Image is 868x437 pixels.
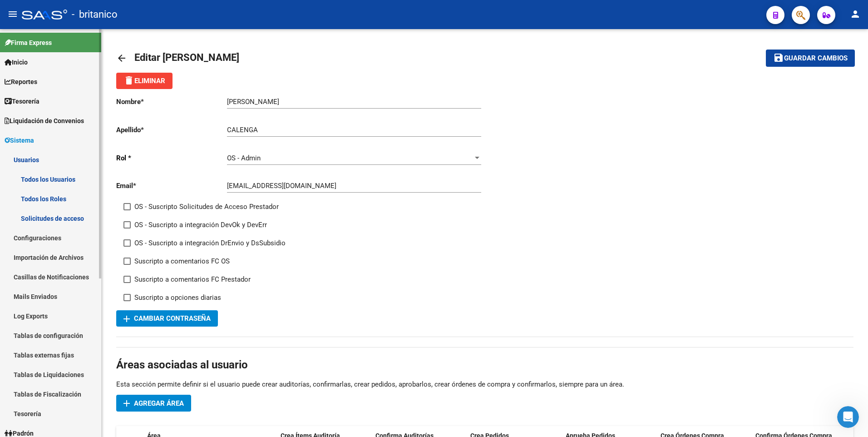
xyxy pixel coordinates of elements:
[134,52,239,63] span: Editar [PERSON_NAME]
[773,52,784,63] mat-icon: save
[116,153,227,163] p: Rol *
[123,314,211,323] span: Cambiar Contraseña
[116,73,173,89] button: Eliminar
[116,181,227,191] p: Email
[121,313,132,324] mat-icon: add
[766,50,855,66] button: Guardar cambios
[123,77,165,85] span: Eliminar
[121,398,132,409] mat-icon: add
[134,274,251,285] span: Suscripto a comentarios FC Prestador
[850,9,861,20] mat-icon: person
[5,135,34,145] span: Sistema
[116,97,227,107] p: Nombre
[837,406,859,428] iframe: Intercom live chat
[5,96,39,106] span: Tesorería
[5,116,84,126] span: Liquidación de Convenios
[123,75,134,86] mat-icon: delete
[116,358,853,372] h1: Áreas asociadas al usuario
[72,5,118,25] span: - britanico
[134,201,279,212] span: OS - Suscripto Solicitudes de Acceso Prestador
[116,395,191,412] button: Agregar Área
[116,53,127,64] mat-icon: arrow_back
[134,399,184,407] span: Agregar Área
[5,38,52,48] span: Firma Express
[7,9,18,20] mat-icon: menu
[134,256,230,267] span: Suscripto a comentarios FC OS
[5,77,37,87] span: Reportes
[784,55,848,63] span: Guardar cambios
[116,310,218,327] button: Cambiar Contraseña
[134,238,286,248] span: OS - Suscripto a integración DrEnvio y DsSubsidio
[116,125,227,135] p: Apellido
[134,219,267,230] span: OS - Suscripto a integración DevOk y DevErr
[116,379,853,389] p: Esta sección permite definir si el usuario puede crear auditorías, confirmarlas, crear pedidos, a...
[5,57,28,67] span: Inicio
[227,154,261,162] span: OS - Admin
[134,292,221,303] span: Suscripto a opciones diarias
